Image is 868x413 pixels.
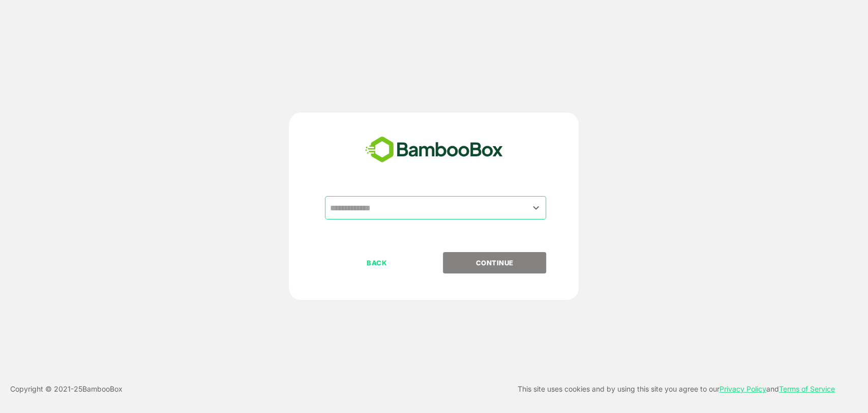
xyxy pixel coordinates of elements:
[444,257,546,268] p: CONTINUE
[529,201,543,214] button: Open
[443,252,546,273] button: CONTINUE
[518,383,835,395] p: This site uses cookies and by using this site you agree to our and
[326,257,428,268] p: BACK
[360,133,508,167] img: bamboobox
[779,384,835,393] a: Terms of Service
[10,383,123,395] p: Copyright © 2021- 25 BambooBox
[720,384,766,393] a: Privacy Policy
[325,252,428,273] button: BACK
